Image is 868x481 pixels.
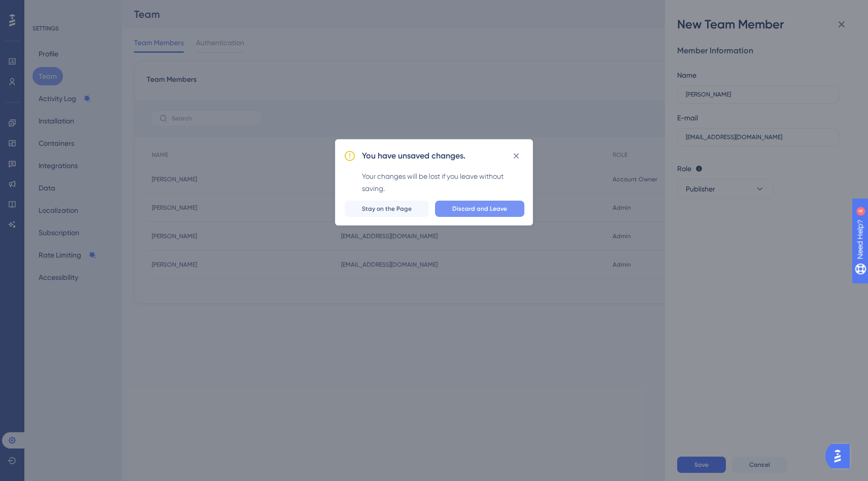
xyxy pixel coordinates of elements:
iframe: UserGuiding AI Assistant Launcher [825,441,856,471]
span: Stay on the Page [362,205,412,213]
span: Need Help? [24,3,63,15]
div: Your changes will be lost if you leave without saving. [362,170,524,195]
span: Discard and Leave [452,205,507,213]
div: 4 [71,5,74,13]
h2: You have unsaved changes. [362,150,465,162]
